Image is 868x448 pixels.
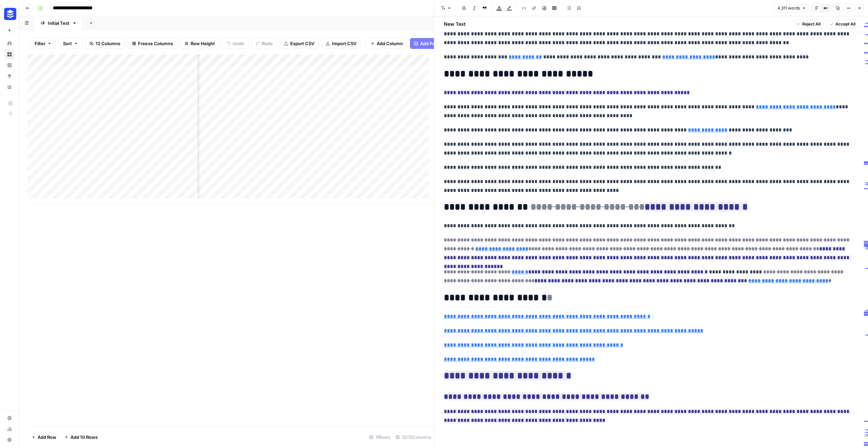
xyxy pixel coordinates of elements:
button: Sort [59,38,82,49]
a: Settings [4,413,15,424]
span: Add Row [38,434,56,441]
button: Redo [251,38,277,49]
span: 4,311 words [777,5,800,11]
button: Help + Support [4,434,15,445]
a: Opportunities [4,71,15,82]
span: 12 Columns [96,40,120,47]
a: Usage [4,424,15,434]
button: Reject All [793,20,824,29]
span: Add Power Agent [420,40,457,47]
button: Freeze Columns [127,38,177,49]
button: Add 10 Rows [60,432,102,443]
button: Add Column [366,38,407,49]
button: Add Row [27,432,60,443]
span: Add Column [377,40,403,47]
button: Import CSV [321,38,361,49]
h2: New Text [444,21,466,28]
a: Initial Test [35,16,83,30]
button: Row Height [180,38,219,49]
div: 11 Rows [367,432,393,443]
button: Filter [30,38,56,49]
span: Row Height [191,40,215,47]
a: Home [4,38,15,49]
div: 12/12 Columns [393,432,434,443]
span: Add 10 Rows [71,434,98,441]
span: Sort [63,40,72,47]
span: Undo [233,40,244,47]
a: Your Data [4,82,15,92]
button: Export CSV [280,38,319,49]
button: Add Power Agent [410,38,461,49]
span: Reject All [802,21,821,27]
button: Accept All [826,20,859,29]
a: Insights [4,60,15,71]
button: Workspace: Buffer [4,5,15,22]
span: Filter [35,40,45,47]
span: Redo [262,40,273,47]
button: 12 Columns [85,38,125,49]
div: Initial Test [48,20,70,26]
span: Export CSV [290,40,314,47]
button: 4,311 words [774,4,809,13]
span: Accept All [835,21,855,27]
a: Browse [4,49,15,60]
span: Import CSV [332,40,356,47]
span: Freeze Columns [138,40,173,47]
img: Buffer Logo [4,8,16,20]
button: Undo [222,38,249,49]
